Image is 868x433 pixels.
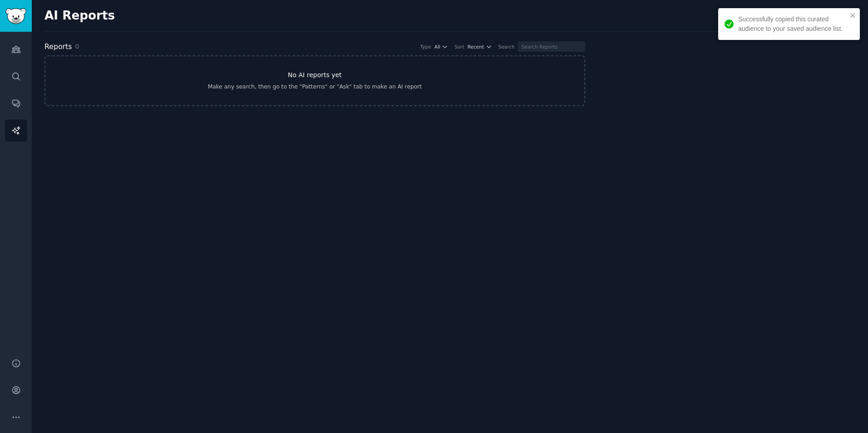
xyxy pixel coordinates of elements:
[5,8,26,24] img: GummySearch logo
[44,55,585,106] a: No AI reports yetMake any search, then go to the "Patterns" or "Ask" tab to make an AI report
[454,44,464,50] div: Sort
[44,41,72,53] h2: Reports
[288,70,342,80] h3: No AI reports yet
[434,44,449,50] button: All
[468,44,484,50] span: Recent
[468,44,492,50] button: Recent
[208,83,422,91] div: Make any search, then go to the "Patterns" or "Ask" tab to make an AI report
[44,9,115,23] h2: AI Reports
[420,44,431,50] div: Type
[850,12,856,19] button: close
[518,41,585,52] input: Search Reports
[75,43,79,50] span: 0
[738,15,847,34] div: Successfully copied this curated audience to your saved audience list.
[498,44,515,50] div: Search
[434,44,440,50] span: All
